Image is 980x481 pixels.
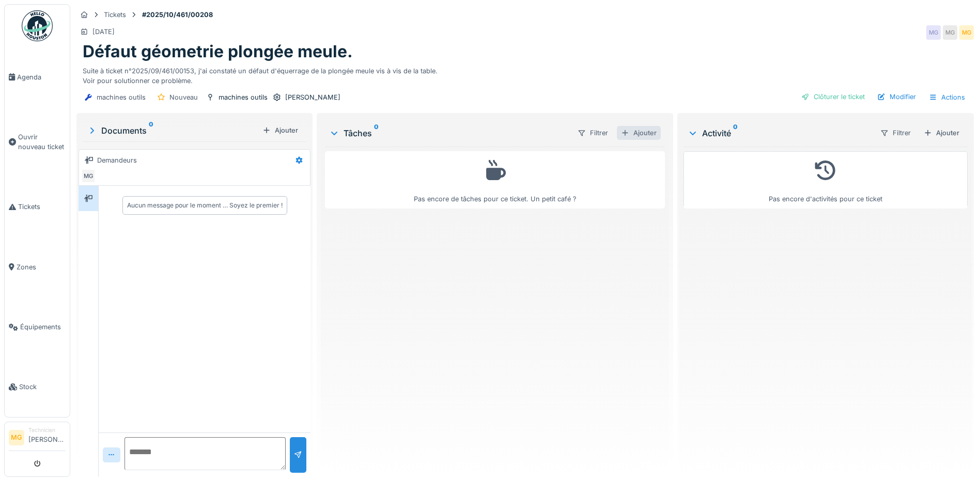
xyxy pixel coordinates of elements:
div: Aucun message pour le moment … Soyez le premier ! [127,201,283,210]
div: Ajouter [617,126,661,140]
div: machines outils [219,92,268,102]
div: machines outils [97,92,146,102]
div: Documents [87,124,258,137]
a: MG Technicien[PERSON_NAME] [9,426,66,451]
div: Pas encore de tâches pour ce ticket. Un petit café ? [332,156,658,204]
div: Tickets [104,10,126,20]
div: Activité [688,127,872,139]
div: Filtrer [876,125,915,140]
div: Ajouter [920,126,963,140]
h1: Défaut géometrie plongée meule. [83,42,353,61]
div: MG [959,25,974,40]
li: MG [9,430,24,445]
div: Ajouter [258,123,302,137]
span: Ouvrir nouveau ticket [18,132,66,152]
a: Zones [5,237,70,297]
span: Équipements [20,322,66,332]
sup: 0 [733,127,738,139]
div: Actions [924,90,970,105]
div: Tâches [329,127,569,139]
span: Zones [17,262,66,272]
div: MG [943,25,957,40]
div: Modifier [873,90,920,104]
div: Suite à ticket n°2025/09/461/00153, j'ai constaté un défaut d'équerrage de la plongée meule vis à... [83,62,968,86]
div: Nouveau [169,92,198,102]
div: Clôturer le ticket [797,90,869,104]
div: Technicien [28,426,66,434]
div: Demandeurs [97,155,137,165]
div: [DATE] [92,27,115,37]
div: Pas encore d'activités pour ce ticket [690,156,961,204]
a: Ouvrir nouveau ticket [5,107,70,177]
span: Agenda [17,72,66,82]
li: [PERSON_NAME] [28,426,66,448]
strong: #2025/10/461/00208 [138,10,217,20]
span: Stock [19,382,66,392]
img: Badge_color-CXgf-gQk.svg [22,10,53,41]
div: [PERSON_NAME] [285,92,340,102]
div: Filtrer [573,125,613,140]
div: MG [926,25,941,40]
sup: 0 [149,124,153,137]
span: Tickets [18,202,66,212]
a: Équipements [5,297,70,357]
sup: 0 [374,127,379,139]
div: MG [81,169,96,183]
a: Agenda [5,47,70,107]
a: Tickets [5,177,70,237]
a: Stock [5,357,70,417]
